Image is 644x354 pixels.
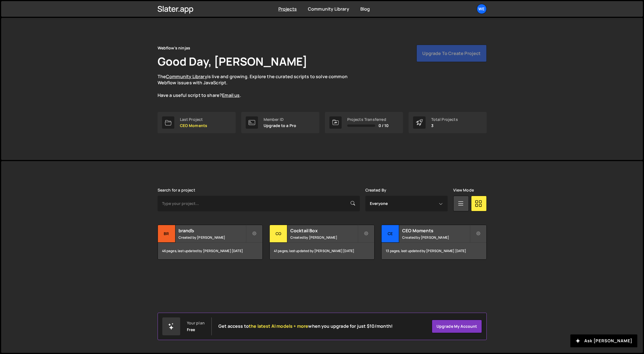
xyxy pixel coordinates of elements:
h1: Good Day, [PERSON_NAME] [158,54,308,69]
div: 46 pages, last updated by [PERSON_NAME] [DATE] [158,243,262,259]
div: br [158,225,175,243]
p: Upgrade to a Pro [264,123,296,128]
span: 0 / 10 [378,123,389,128]
a: Last Project CEO Moments [158,112,236,133]
a: Upgrade my account [432,320,482,333]
a: Co Cocktail Box Created by [PERSON_NAME] 41 pages, last updated by [PERSON_NAME] [DATE] [269,225,375,260]
p: 3 [431,123,458,128]
a: br brandЪ Created by [PERSON_NAME] 46 pages, last updated by [PERSON_NAME] [DATE] [158,225,263,260]
a: Community Library [166,73,207,80]
input: Type your project... [158,196,360,211]
div: CE [382,225,399,243]
button: Ask [PERSON_NAME] [570,334,637,347]
div: 13 pages, last updated by [PERSON_NAME] [DATE] [382,243,486,259]
a: CE CEO Moments Created by [PERSON_NAME] 13 pages, last updated by [PERSON_NAME] [DATE] [381,225,486,260]
p: CEO Moments [180,123,208,128]
label: Search for a project [158,188,195,192]
small: Created by [PERSON_NAME] [290,235,358,240]
a: We [477,4,487,14]
a: Projects [278,6,297,12]
div: Total Projects [431,117,458,122]
div: Co [270,225,287,243]
label: View Mode [453,188,474,192]
div: 41 pages, last updated by [PERSON_NAME] [DATE] [270,243,374,259]
div: Projects Transferred [347,117,389,122]
div: Webflow's ninjas [158,45,190,51]
div: Last Project [180,117,208,122]
a: Blog [360,6,370,12]
span: the latest AI models + more [249,323,308,329]
a: Community Library [308,6,349,12]
div: Member ID [264,117,296,122]
div: Your plan [187,321,205,325]
h2: brandЪ [179,228,246,234]
h2: CEO Moments [402,228,469,234]
a: Email us [222,92,240,98]
small: Created by [PERSON_NAME] [402,235,469,240]
label: Created By [365,188,387,192]
h2: Get access to when you upgrade for just $10/month! [218,324,393,329]
small: Created by [PERSON_NAME] [179,235,246,240]
div: Free [187,327,195,332]
h2: Cocktail Box [290,228,358,234]
p: The is live and growing. Explore the curated scripts to solve common Webflow issues with JavaScri... [158,73,358,99]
